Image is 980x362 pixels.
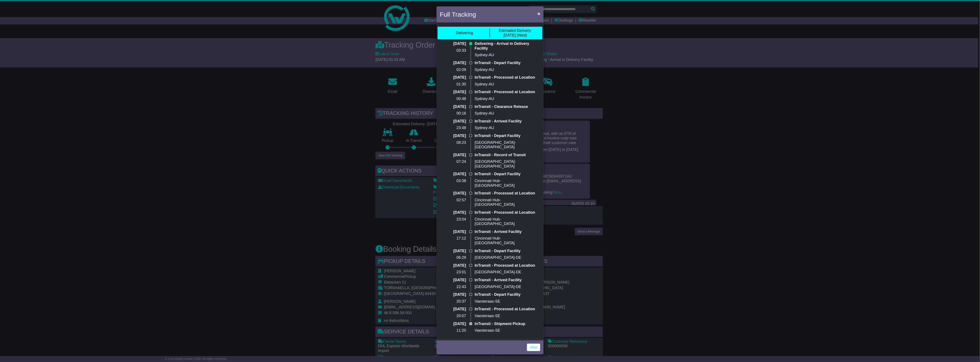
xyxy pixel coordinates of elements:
[536,9,542,18] button: Close
[440,285,466,289] p: 22:43
[440,61,466,65] p: [DATE]
[475,322,540,326] p: InTransit - Shipment Pickup
[475,111,540,116] p: Sydney-AU
[475,217,540,226] p: Cincinnati Hub-[GEOGRAPHIC_DATA]
[440,299,466,304] p: 20:37
[475,270,540,275] p: [GEOGRAPHIC_DATA]-DE
[475,249,540,253] p: InTransit - Depart Facility
[440,322,466,326] p: [DATE]
[475,198,540,207] p: Cincinnati Hub-[GEOGRAPHIC_DATA]
[475,104,540,109] p: InTransit - Clearance Release
[538,11,540,16] span: ×
[440,10,476,19] h4: Full Tracking
[440,230,466,234] p: [DATE]
[475,191,540,196] p: InTransit - Processed at Location
[440,191,466,196] p: [DATE]
[475,285,540,289] p: [GEOGRAPHIC_DATA]-DE
[440,90,466,94] p: [DATE]
[440,179,466,183] p: 03:38
[475,97,540,101] p: Sydney-AU
[475,140,540,150] p: [GEOGRAPHIC_DATA]-[GEOGRAPHIC_DATA]
[440,270,466,275] p: 23:01
[475,90,540,94] p: InTransit - Processed at Location
[440,172,466,177] p: [DATE]
[475,230,540,234] p: InTransit - Arrived Facility
[440,126,466,130] p: 23:48
[440,104,466,109] p: [DATE]
[440,307,466,312] p: [DATE]
[440,314,466,318] p: 20:07
[475,126,540,130] p: Sydney-AU
[440,236,466,241] p: 17:12
[440,159,466,164] p: 07:24
[475,119,540,124] p: InTransit - Arrived Facility
[475,53,540,57] p: Sydney-AU
[440,119,466,124] p: [DATE]
[440,292,466,297] p: [DATE]
[475,75,540,80] p: InTransit - Processed at Location
[440,263,466,268] p: [DATE]
[440,278,466,283] p: [DATE]
[475,299,540,304] p: Vaesteraas-SE
[440,255,466,260] p: 06:29
[440,82,466,87] p: 01:30
[475,328,540,333] p: Vaesteraas-SE
[475,292,540,297] p: InTransit - Depart Facility
[527,344,540,351] a: Close
[475,68,540,72] p: Sydney-AU
[475,61,540,65] p: InTransit - Depart Facility
[440,198,466,203] p: 02:57
[475,314,540,318] p: Vaesteraas-SE
[475,307,540,312] p: InTransit - Processed at Location
[475,153,540,157] p: InTransit - Record of Transit
[475,210,540,215] p: InTransit - Processed at Location
[440,328,466,333] p: 11:20
[440,153,466,157] p: [DATE]
[440,111,466,116] p: 00:16
[440,210,466,215] p: [DATE]
[475,41,540,51] p: Delivering - Arrival in Delivery Facility
[440,249,466,253] p: [DATE]
[440,97,466,101] p: 00:48
[475,172,540,177] p: InTransit - Depart Facility
[475,236,540,245] p: Cincinnati Hub-[GEOGRAPHIC_DATA]
[475,278,540,283] p: InTransit - Arrived Facility
[440,75,466,80] p: [DATE]
[440,41,466,46] p: [DATE]
[475,263,540,268] p: InTransit - Processed at Location
[440,134,466,138] p: [DATE]
[499,28,532,33] span: Estimated Delivery:
[475,179,540,188] p: Cincinnati Hub-[GEOGRAPHIC_DATA]
[456,31,473,35] div: Delivering
[499,28,532,38] div: [DATE] (Wed)
[475,82,540,87] p: Sydney-AU
[440,68,466,72] p: 02:09
[475,159,540,169] p: [GEOGRAPHIC_DATA]-[GEOGRAPHIC_DATA]
[440,217,466,222] p: 23:04
[440,48,466,53] p: 03:33
[475,255,540,260] p: [GEOGRAPHIC_DATA]-DE
[475,134,540,138] p: InTransit - Depart Facility
[440,140,466,145] p: 08:23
